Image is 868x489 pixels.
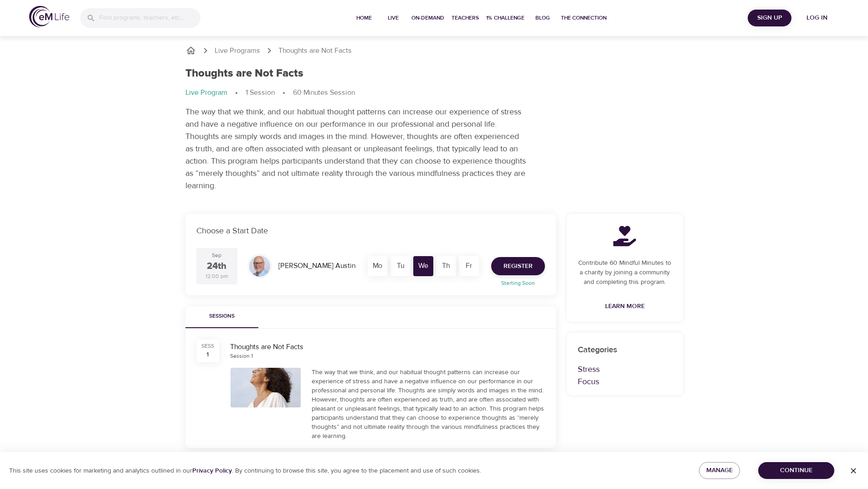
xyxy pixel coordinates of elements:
[205,273,228,280] div: 12:00 pm
[390,256,411,276] div: Tu
[29,6,69,27] img: logo
[605,301,645,312] span: Learn More
[413,256,433,276] div: We
[312,368,545,441] div: The way that we think, and our habitual thought patterns can increase our experience of stress an...
[201,342,214,350] div: SESS
[799,12,835,24] span: Log in
[191,312,253,321] span: Sessions
[532,13,554,23] span: Blog
[368,256,388,276] div: Mo
[185,67,303,80] h1: Thoughts are Not Facts
[751,12,788,24] span: Sign Up
[212,252,221,259] div: Sep
[206,350,209,359] div: 1
[207,260,226,273] div: 24th
[382,13,404,23] span: Live
[601,298,648,315] a: Learn More
[452,13,479,23] span: Teachers
[293,88,355,98] p: 60 Minutes Session
[185,45,683,56] nav: breadcrumb
[795,10,839,26] button: Log in
[459,256,479,276] div: Fr
[353,13,375,23] span: Home
[578,363,672,376] p: Stress
[699,462,740,479] button: Manage
[748,10,791,26] button: Sign Up
[503,261,533,272] span: Register
[215,46,260,56] a: Live Programs
[578,376,672,388] p: Focus
[192,467,232,475] a: Privacy Policy
[486,279,550,287] p: Starting Soon
[99,8,200,28] input: Find programs, teachers, etc...
[185,88,683,98] nav: breadcrumb
[246,88,275,98] p: 1 Session
[230,352,253,360] div: Session 1
[230,342,545,352] div: Thoughts are Not Facts
[765,465,827,476] span: Continue
[185,88,227,98] p: Live Program
[578,344,672,356] p: Categories
[758,462,834,479] button: Continue
[275,257,359,275] div: [PERSON_NAME] Austin
[486,13,524,23] span: 1% Challenge
[706,465,733,476] span: Manage
[436,256,456,276] div: Th
[411,13,444,23] span: On-Demand
[491,257,545,275] button: Register
[196,225,545,237] p: Choose a Start Date
[185,106,527,192] p: The way that we think, and our habitual thought patterns can increase our experience of stress an...
[561,13,606,23] span: The Connection
[278,46,352,56] p: Thoughts are Not Facts
[578,258,672,287] p: Contribute 60 Mindful Minutes to a charity by joining a community and completing this program.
